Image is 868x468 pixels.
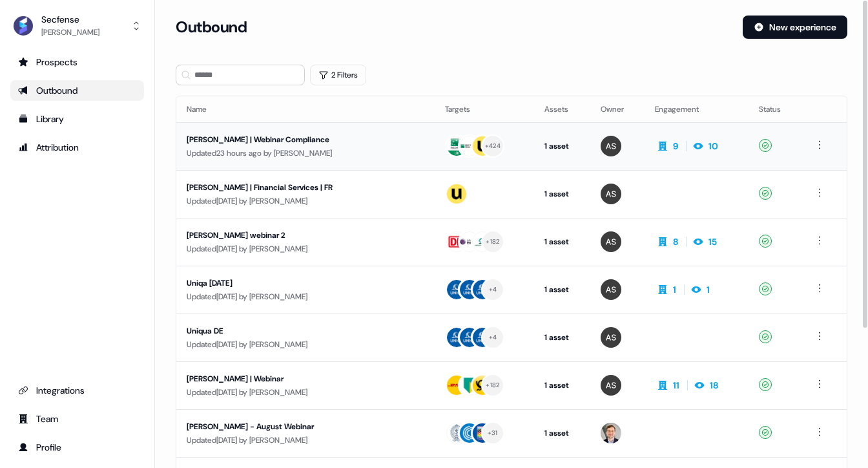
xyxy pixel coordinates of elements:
[544,187,580,200] div: 1 asset
[486,379,499,391] div: + 182
[601,327,621,348] img: Antoni
[10,409,144,429] a: Go to team
[10,52,144,72] a: Go to prospects
[645,96,749,122] th: Engagement
[10,437,144,458] a: Go to profile
[544,331,580,344] div: 1 asset
[187,147,424,160] div: Updated 23 hours ago by [PERSON_NAME]
[544,283,580,296] div: 1 asset
[435,96,534,122] th: Targets
[601,375,621,396] img: Antoni
[710,379,718,392] div: 18
[544,235,580,248] div: 1 asset
[18,384,136,397] div: Integrations
[708,140,718,153] div: 10
[673,235,678,248] div: 8
[310,65,366,85] button: 2 Filters
[187,324,404,337] div: Uniqua DE
[18,84,136,97] div: Outbound
[10,109,144,129] a: Go to templates
[187,386,424,399] div: Updated [DATE] by [PERSON_NAME]
[41,26,99,39] div: [PERSON_NAME]
[187,242,424,255] div: Updated [DATE] by [PERSON_NAME]
[10,380,144,401] a: Go to integrations
[485,140,501,152] div: + 424
[488,427,498,439] div: + 31
[187,277,404,290] div: Uniqa [DATE]
[673,140,678,153] div: 9
[187,290,424,303] div: Updated [DATE] by [PERSON_NAME]
[544,140,580,153] div: 1 asset
[708,235,717,248] div: 15
[544,427,580,440] div: 1 asset
[534,96,590,122] th: Assets
[601,423,621,443] img: Kasper
[18,441,136,454] div: Profile
[486,236,499,248] div: + 182
[544,379,580,392] div: 1 asset
[601,279,621,300] img: Antoni
[187,133,404,146] div: [PERSON_NAME] | Webinar Compliance
[601,231,621,252] img: Antoni
[18,141,136,154] div: Attribution
[601,184,621,204] img: Antoni
[187,229,404,242] div: [PERSON_NAME] webinar 2
[18,112,136,125] div: Library
[18,56,136,69] div: Prospects
[187,338,424,351] div: Updated [DATE] by [PERSON_NAME]
[187,434,424,447] div: Updated [DATE] by [PERSON_NAME]
[187,420,404,433] div: [PERSON_NAME] - August Webinar
[590,96,645,122] th: Owner
[187,372,404,385] div: [PERSON_NAME] | Webinar
[41,13,99,26] div: Secfense
[18,412,136,425] div: Team
[749,96,801,122] th: Status
[10,10,144,41] button: Secfense[PERSON_NAME]
[743,16,847,39] button: New experience
[10,137,144,158] a: Go to attribution
[176,17,247,37] h3: Outbound
[187,181,404,194] div: [PERSON_NAME] | Financial Services | FR
[187,195,424,207] div: Updated [DATE] by [PERSON_NAME]
[601,136,621,156] img: Antoni
[707,283,710,296] div: 1
[176,96,435,122] th: Name
[489,332,497,343] div: + 4
[673,283,676,296] div: 1
[489,284,497,295] div: + 4
[10,80,144,101] a: Go to outbound experience
[673,379,679,392] div: 11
